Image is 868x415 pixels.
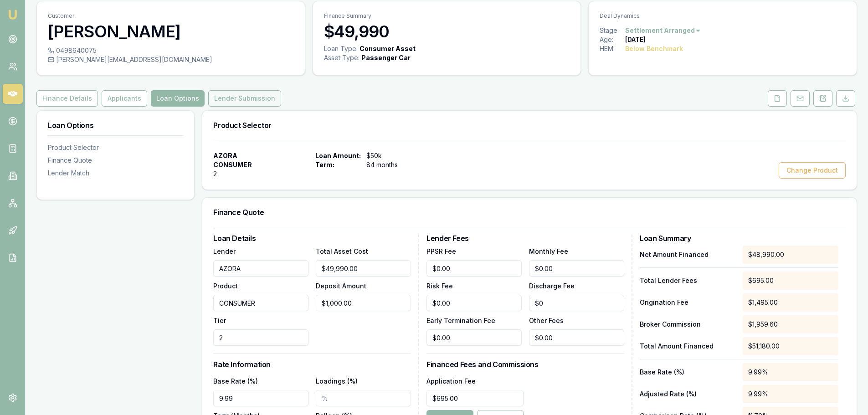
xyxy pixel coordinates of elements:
span: AZORA [213,151,237,160]
h3: Product Selector [213,122,846,129]
span: CONSUMER [213,160,252,169]
a: Finance Details [36,90,100,107]
p: Deal Dynamics [600,12,846,20]
h3: Loan Options [48,122,183,129]
span: Term: [315,160,361,169]
div: Below Benchmark [625,44,683,53]
input: $ [316,295,411,311]
p: Origination Fee [640,298,735,307]
p: Total Lender Fees [640,276,735,285]
label: Base Rate (%) [213,377,258,385]
h3: $49,990 [324,22,570,41]
h3: Loan Summary [640,235,838,242]
input: % [316,390,411,406]
p: Total Amount Financed [640,342,735,351]
input: $ [426,260,522,277]
label: Deposit Amount [316,282,366,290]
h3: Loan Details [213,235,411,242]
h3: Finance Quote [213,209,846,216]
div: $51,180.00 [743,337,838,355]
label: Early Termination Fee [426,317,495,324]
div: Asset Type : [324,53,360,62]
div: Consumer Asset [360,44,416,53]
button: Finance Details [36,90,98,107]
a: Loan Options [149,90,206,107]
input: $ [529,260,624,277]
label: Discharge Fee [529,282,575,290]
div: Passenger Car [361,53,411,62]
input: $ [426,295,522,311]
label: Monthly Fee [529,247,568,255]
div: Lender Match [48,169,183,178]
div: Loan Type: [324,44,358,53]
label: Application Fee [426,377,476,385]
button: Change Product [779,162,846,179]
span: 84 months [366,160,414,169]
p: Adjusted Rate (%) [640,389,735,399]
div: $695.00 [743,272,838,290]
p: Finance Summary [324,12,570,20]
input: $ [426,329,522,346]
div: Stage: [600,26,625,35]
span: 2 [213,169,217,179]
label: Other Fees [529,317,564,324]
label: Product [213,282,238,290]
div: Finance Quote [48,156,183,165]
h3: Lender Fees [426,235,624,242]
input: $ [529,329,624,346]
a: Applicants [100,90,149,107]
a: Lender Submission [206,90,283,107]
div: [PERSON_NAME][EMAIL_ADDRESS][DOMAIN_NAME] [48,55,294,64]
div: 9.99% [743,363,838,381]
h3: Rate Information [213,361,411,368]
div: HEM: [600,44,625,53]
div: 0498640075 [48,46,294,55]
img: emu-icon-u.png [7,9,18,20]
button: Applicants [102,90,147,107]
span: Loan Amount: [315,151,361,160]
h3: [PERSON_NAME] [48,22,294,41]
div: Age: [600,35,625,44]
button: Lender Submission [208,90,281,107]
label: Total Asset Cost [316,247,368,255]
input: $ [529,295,624,311]
button: Loan Options [151,90,205,107]
div: $48,990.00 [743,246,838,264]
input: $ [316,260,411,277]
input: % [213,390,308,406]
label: Risk Fee [426,282,453,290]
p: Broker Commission [640,320,735,329]
h3: Financed Fees and Commissions [426,361,624,368]
div: $1,959.60 [743,315,838,333]
div: 9.99% [743,385,838,403]
button: Settlement Arranged [625,26,701,35]
label: Loadings (%) [316,377,358,385]
div: $1,495.00 [743,293,838,312]
span: $50k [366,151,414,160]
label: Lender [213,247,236,255]
label: Tier [213,317,226,324]
div: [DATE] [625,35,646,44]
p: Base Rate (%) [640,368,735,377]
label: PPSR Fee [426,247,456,255]
div: Product Selector [48,143,183,152]
p: Customer [48,12,294,20]
p: Net Amount Financed [640,250,735,259]
input: $ [426,390,524,406]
